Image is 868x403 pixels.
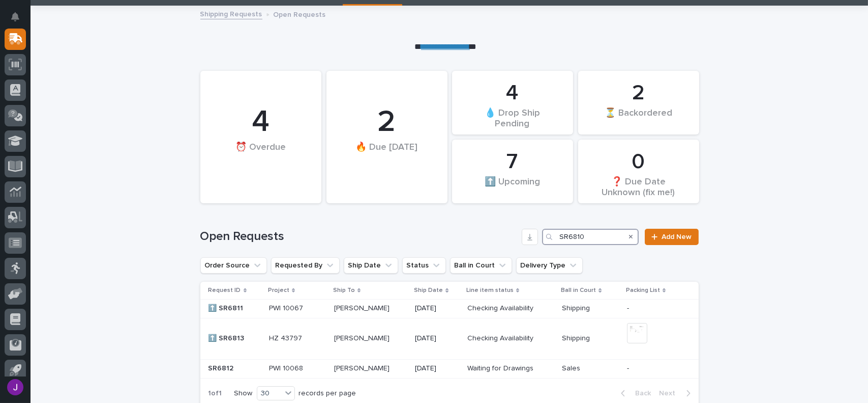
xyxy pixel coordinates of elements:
p: Checking Availability [467,302,535,313]
p: SR6812 [208,362,236,373]
div: 2 [344,104,430,141]
p: Waiting for Drawings [467,362,535,373]
button: Ball in Court [450,257,512,274]
div: ⏳ Backordered [595,107,682,128]
p: [DATE] [415,304,459,313]
button: users-avatar [5,377,26,398]
div: 4 [218,104,304,141]
button: Requested By [271,257,340,274]
span: Back [630,389,651,398]
button: Status [402,257,446,274]
button: Next [655,389,699,398]
div: 🔥 Due [DATE] [344,142,430,174]
div: 4 [469,80,556,106]
tr: SR6812SR6812 PWI 10068PWI 10068 [PERSON_NAME][PERSON_NAME] [DATE]Waiting for DrawingsWaiting for ... [200,359,699,378]
button: Back [613,389,655,398]
p: [PERSON_NAME] [334,362,392,373]
div: 2 [595,80,682,106]
p: - [627,304,682,313]
div: 30 [257,388,282,399]
div: ❓ Due Date Unknown (fix me!) [595,176,682,197]
button: Order Source [200,257,267,274]
p: ⬆️ SR6813 [208,332,247,343]
div: 7 [469,149,556,175]
div: ⬆️ Upcoming [469,176,556,197]
p: [PERSON_NAME] [334,332,392,343]
p: Shipping [562,332,592,343]
div: ⏰ Overdue [218,142,304,174]
button: Notifications [5,6,26,28]
p: [DATE] [415,364,459,373]
p: [PERSON_NAME] [334,302,392,313]
p: ⬆️ SR6811 [208,302,246,313]
h1: Open Requests [200,229,518,244]
p: HZ 43797 [269,332,304,343]
p: Checking Availability [467,332,535,343]
a: Add New [645,229,698,245]
button: Ship Date [344,257,398,274]
p: Ship To [333,285,355,296]
button: Delivery Type [516,257,583,274]
tr: ⬆️ SR6811⬆️ SR6811 PWI 10067PWI 10067 [PERSON_NAME][PERSON_NAME] [DATE]Checking AvailabilityCheck... [200,299,699,318]
span: Add New [662,233,692,240]
div: Notifications [13,12,26,29]
p: PWI 10067 [269,302,305,313]
tr: ⬆️ SR6813⬆️ SR6813 HZ 43797HZ 43797 [PERSON_NAME][PERSON_NAME] [DATE]Checking AvailabilityCheckin... [200,318,699,359]
p: Project [268,285,289,296]
p: Show [234,389,253,398]
p: [DATE] [415,334,459,343]
a: Shipping Requests [200,8,262,19]
p: - [627,364,682,373]
p: records per page [299,389,356,398]
p: PWI 10068 [269,362,305,373]
input: Search [542,229,639,245]
p: Sales [562,362,582,373]
div: 0 [595,149,682,175]
span: Next [660,389,682,398]
p: Ship Date [414,285,443,296]
p: Shipping [562,302,592,313]
div: 💧 Drop Ship Pending [469,107,556,128]
p: Packing List [626,285,660,296]
p: Ball in Court [561,285,596,296]
p: Line item status [466,285,514,296]
p: Request ID [208,285,241,296]
p: Open Requests [274,8,326,19]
